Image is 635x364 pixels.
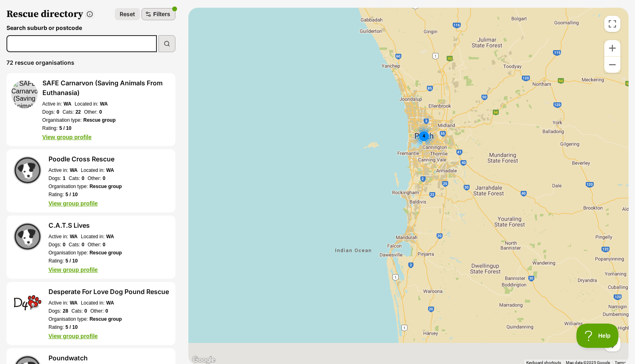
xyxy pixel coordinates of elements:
[422,133,425,138] span: 4
[106,233,114,240] span: WA
[13,289,42,317] img: Desperate For Love Dog Pound Rescue profile pic
[49,220,122,230] h3: C.A.T.S Lives
[49,316,88,322] span: Organisation type:
[63,241,65,248] span: 0
[76,109,81,115] span: 22
[70,167,78,174] span: WA
[65,324,78,330] span: 5 / 10
[81,300,105,306] span: Located in:
[59,125,72,131] span: 5 / 10
[49,175,61,182] span: Dogs:
[63,101,71,107] span: WA
[70,233,78,240] span: WA
[63,308,68,314] span: 28
[49,233,68,240] span: Active in:
[42,117,82,123] span: Organisation type:
[88,241,101,248] span: Other:
[81,167,105,174] span: Located in:
[63,109,74,115] span: Cats:
[90,308,103,314] span: Other:
[49,308,61,314] span: Dogs:
[42,78,171,97] h3: SAFE Carnarvon (Saving Animals From Euthanasia)
[49,300,68,306] span: Active in:
[84,109,97,115] span: Other:
[141,8,175,20] button: Filters
[82,175,84,182] span: 0
[49,183,88,190] span: Organisation type:
[100,101,108,107] span: WA
[106,300,114,306] span: WA
[81,233,105,240] span: Located in:
[49,250,88,256] span: Organisation type:
[88,175,101,182] span: Other:
[42,125,58,131] span: Rating:
[84,308,87,314] span: 0
[13,156,42,184] img: Poodle Cross Rescue profile pic
[6,282,175,345] button: Desperate For Love Dog Pound Rescue profile pic Desperate For Love Dog Pound Rescue Active in: WA...
[69,241,80,248] span: Cats:
[6,8,83,21] h1: Rescue directory
[103,241,105,248] span: 0
[115,8,140,20] a: Reset
[49,241,61,248] span: Dogs:
[106,167,114,174] span: WA
[6,59,175,67] h2: 72 rescue organisations
[89,250,122,256] span: Rescue group
[604,16,620,32] button: Toggle fullscreen view
[604,40,620,56] button: Zoom in
[6,149,175,212] button: Poodle Cross Rescue profile pic Poodle Cross Rescue Active in: WA Located in: WA Dogs: 1 Cats: 0 ...
[11,80,38,108] img: SAFE Carnarvon (Saving Animals From Euthanasia) profile pic
[105,308,108,314] span: 0
[576,324,619,348] iframe: Help Scout Beacon - Open
[75,101,99,107] span: Located in:
[42,109,55,115] span: Dogs:
[65,258,78,264] span: 5 / 10
[63,175,65,182] span: 1
[49,154,122,164] h3: Poodle Cross Rescue
[49,258,64,264] span: Rating:
[89,183,122,190] span: Rescue group
[69,175,80,182] span: Cats:
[49,191,64,198] span: Rating:
[70,300,78,306] span: WA
[72,308,83,314] span: Cats:
[6,73,175,146] button: SAFE Carnarvon (Saving Animals From Euthanasia) profile pic SAFE Carnarvon (Saving Animals From E...
[153,10,170,18] span: Filters
[49,167,68,174] span: Active in:
[6,216,175,279] button: C.A.T.S Lives profile pic C.A.T.S Lives Active in: WA Located in: WA Dogs: 0 Cats: 0 Other: 0 Org...
[42,101,62,107] span: Active in:
[49,324,64,330] span: Rating:
[49,200,98,207] a: View group profile
[49,287,169,296] h3: Desperate For Love Dog Pound Rescue
[83,117,116,123] span: Rescue group
[99,109,102,115] span: 0
[120,10,135,18] span: Reset
[6,24,157,32] label: Search suburb or postcode
[13,222,42,251] img: C.A.T.S Lives profile pic
[49,333,98,339] a: View group profile
[49,353,122,363] h3: Poundwatch
[89,316,122,322] span: Rescue group
[82,241,84,248] span: 0
[49,267,98,273] a: View group profile
[604,57,620,73] button: Zoom out
[42,134,92,140] a: View group profile
[65,191,78,198] span: 5 / 10
[103,175,105,182] span: 0
[57,109,59,115] span: 0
